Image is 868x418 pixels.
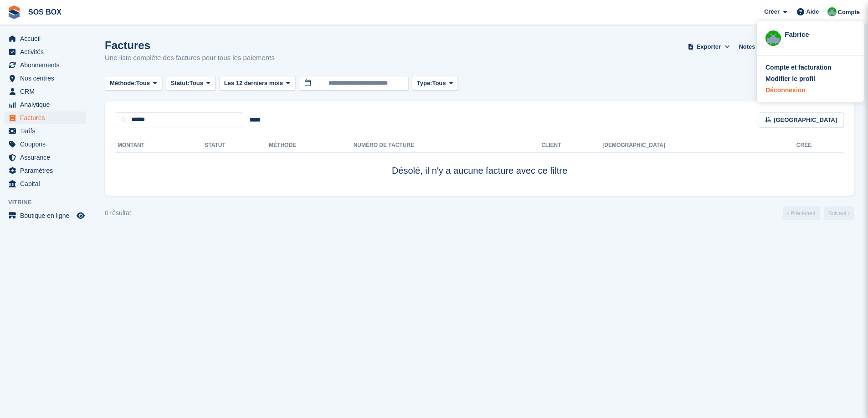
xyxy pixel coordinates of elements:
[796,138,843,153] th: Créé
[5,45,86,58] a: menu
[20,85,75,98] span: CRM
[20,125,75,137] span: Tarifs
[765,74,815,84] div: Modifier le profil
[5,138,86,151] a: menu
[20,177,75,190] span: Capital
[110,79,136,88] span: Méthode:
[105,208,131,218] div: 0 résultat
[20,138,75,151] span: Coupons
[5,72,86,85] a: menu
[205,138,269,153] th: Statut
[432,79,446,88] span: Tous
[765,30,781,46] img: Fabrice
[392,166,567,176] span: Désolé, il n'y a aucune facture avec ce filtre
[20,164,75,177] span: Paramètres
[105,76,162,91] button: Méthode: Tous
[5,164,86,177] a: menu
[5,209,86,222] a: menu
[697,42,721,51] span: Exporter
[764,7,780,16] span: Créer
[686,39,731,54] button: Exporter
[765,86,806,95] div: Déconnexion
[785,30,855,38] div: Fabrice
[20,59,75,71] span: Abonnements
[105,53,275,63] p: Une liste complète des factures pour tous les paiements
[5,32,86,45] a: menu
[765,63,855,72] a: Compte et facturation
[783,206,820,220] a: Précédent
[824,206,854,220] a: Suivant
[417,79,432,88] span: Type:
[166,76,216,91] button: Statut: Tous
[735,39,785,54] a: Notes de crédit
[7,5,21,19] img: stora-icon-8386f47178a22dfd0bd8f6a31ec36ba5ce8667c1dd55bd0f319d3a0aa187defe.svg
[116,138,205,153] th: Montant
[20,209,75,222] span: Boutique en ligne
[5,125,86,137] a: menu
[412,76,458,91] button: Type: Tous
[75,210,86,221] a: Boutique d'aperçu
[602,138,796,153] th: [DEMOGRAPHIC_DATA]
[354,138,541,153] th: Numéro de facture
[5,151,86,164] a: menu
[838,8,860,17] span: Compte
[20,32,75,45] span: Accueil
[136,79,150,88] span: Tous
[765,86,855,95] a: Déconnexion
[8,198,91,207] span: Vitrine
[765,74,855,84] a: Modifier le profil
[20,45,75,58] span: Activités
[25,5,65,20] a: SOS BOX
[541,138,602,153] th: Client
[20,72,75,85] span: Nos centres
[171,79,190,88] span: Statut:
[781,206,856,220] nav: Page
[20,98,75,111] span: Analytique
[827,7,837,16] img: Fabrice
[5,98,86,111] a: menu
[219,76,295,91] button: Les 12 derniers mois
[20,111,75,124] span: Factures
[20,151,75,164] span: Assurance
[765,63,832,72] div: Compte et facturation
[190,79,203,88] span: Tous
[5,111,86,124] a: menu
[269,138,354,153] th: Méthode
[105,39,275,51] h1: Factures
[5,177,86,190] a: menu
[5,85,86,98] a: menu
[5,59,86,71] a: menu
[806,7,819,16] span: Aide
[224,79,283,88] span: Les 12 derniers mois
[774,116,837,125] span: [GEOGRAPHIC_DATA]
